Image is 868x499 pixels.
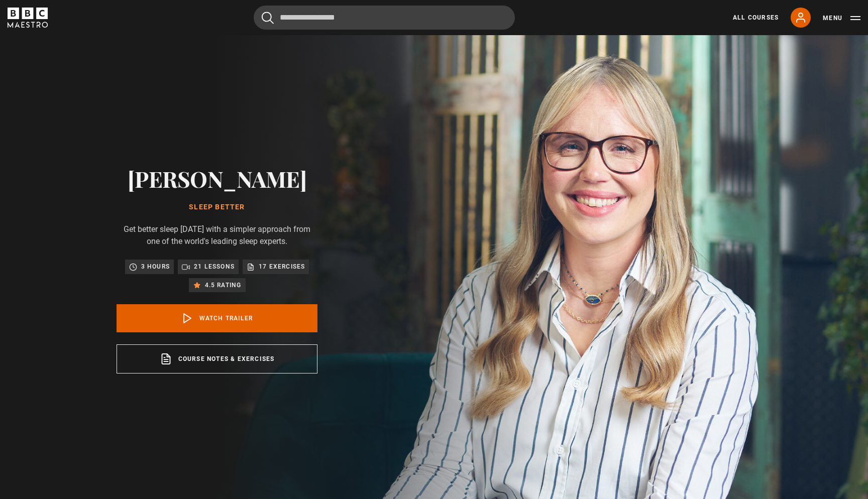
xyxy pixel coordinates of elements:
[254,6,515,30] input: Search
[141,262,170,272] p: 3 hours
[194,262,235,272] p: 21 lessons
[117,304,317,332] a: Watch Trailer
[117,344,317,373] a: Course notes & exercises
[205,280,242,290] p: 4.5 rating
[733,13,779,22] a: All Courses
[823,13,860,23] button: Toggle navigation
[262,12,274,24] button: Submit the search query
[117,223,317,247] p: Get better sleep [DATE] with a simpler approach from one of the world's leading sleep experts.
[259,262,305,272] p: 17 exercises
[8,8,48,28] svg: BBC Maestro
[117,166,317,191] h2: [PERSON_NAME]
[117,203,317,211] h1: Sleep Better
